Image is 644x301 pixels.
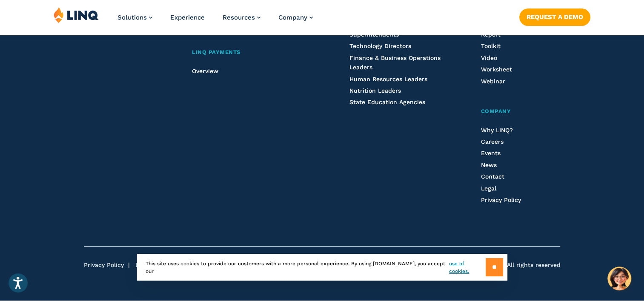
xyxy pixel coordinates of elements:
[135,261,151,268] a: Legal
[223,14,260,21] a: Resources
[117,14,152,21] a: Solutions
[54,7,99,23] img: LINQ | K‑12 Software
[481,162,497,168] a: News
[192,49,240,55] span: LINQ Payments
[192,48,314,57] a: LINQ Payments
[349,87,401,94] a: Nutrition Leaders
[349,54,441,71] a: Finance & Business Operations Leaders
[481,185,496,192] a: Legal
[223,14,255,21] span: Resources
[137,254,507,281] div: This site uses cookies to provide our customers with a more personal experience. By using [DOMAIN...
[481,78,505,85] a: Webinar
[449,260,485,275] a: use of cookies.
[349,99,425,105] a: State Education Agencies
[481,196,521,203] a: Privacy Policy
[349,43,411,49] a: Technology Directors
[349,76,427,82] a: Human Resources Leaders
[481,107,561,116] a: Company
[481,127,513,133] a: Why LINQ?
[117,14,147,21] span: Solutions
[519,9,590,26] a: Request a Demo
[278,14,307,21] span: Company
[519,7,590,26] nav: Button Navigation
[117,7,313,35] nav: Primary Navigation
[481,138,504,145] a: Careers
[278,14,313,21] a: Company
[170,14,205,21] a: Experience
[349,31,399,38] a: Superintendents
[481,173,504,180] a: Contact
[481,43,501,49] a: Toolkit
[84,261,124,268] a: Privacy Policy
[481,66,512,73] a: Worksheet
[192,68,218,74] a: Overview
[481,54,497,61] a: Video
[481,108,511,114] span: Company
[607,267,631,290] button: Hello, have a question? Let’s chat.
[481,31,501,38] a: Report
[481,150,501,156] a: Events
